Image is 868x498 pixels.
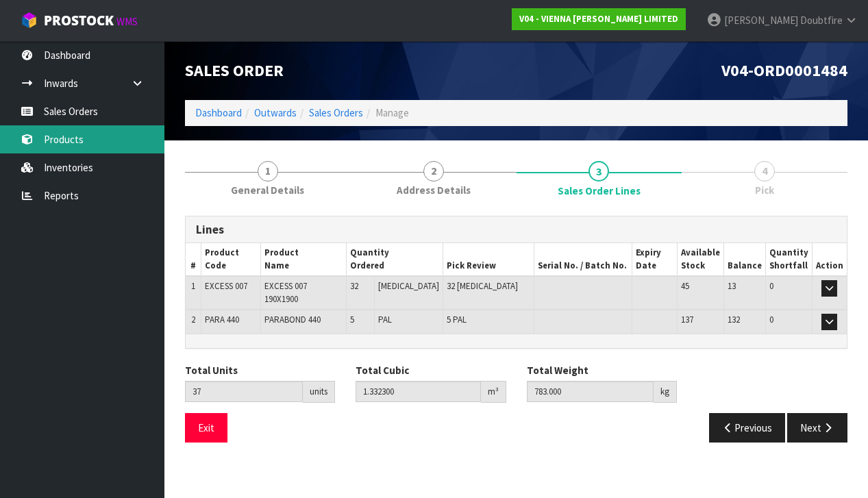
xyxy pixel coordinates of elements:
[116,15,138,28] small: WMS
[769,314,773,325] span: 0
[787,413,847,443] button: Next
[309,106,363,119] a: Sales Orders
[191,314,195,325] span: 2
[754,161,775,182] span: 4
[677,243,723,276] th: Available Stock
[724,14,798,27] span: [PERSON_NAME]
[755,183,774,197] span: Pick
[769,280,773,292] span: 0
[303,381,335,403] div: units
[723,243,765,276] th: Balance
[264,314,321,325] span: PARABOND 440
[356,381,480,402] input: Total Cubic
[765,243,812,276] th: Quantity Shortfall
[681,314,693,325] span: 137
[185,206,847,453] span: Sales Order Lines
[397,183,471,197] span: Address Details
[632,243,678,276] th: Expiry Date
[254,106,297,119] a: Outwards
[534,243,632,276] th: Serial No. / Batch No.
[527,363,588,377] label: Total Weight
[231,183,304,197] span: General Details
[709,413,786,443] button: Previous
[196,223,836,236] h3: Lines
[447,280,518,292] span: 32 [MEDICAL_DATA]
[800,14,843,27] span: Doubtfire
[527,381,654,402] input: Total Weight
[44,12,114,29] span: ProStock
[191,280,195,292] span: 1
[201,243,261,276] th: Product Code
[185,413,227,443] button: Exit
[205,314,239,325] span: PARA 440
[350,314,354,325] span: 5
[812,243,847,276] th: Action
[443,243,534,276] th: Pick Review
[378,314,392,325] span: PAL
[588,161,609,182] span: 3
[185,363,238,377] label: Total Units
[264,280,307,304] span: EXCESS 007 190X1900
[260,243,346,276] th: Product Name
[375,106,409,119] span: Manage
[356,363,409,377] label: Total Cubic
[558,184,641,198] span: Sales Order Lines
[205,280,247,292] span: EXCESS 007
[350,280,358,292] span: 32
[185,60,284,81] span: Sales Order
[195,106,242,119] a: Dashboard
[447,314,467,325] span: 5 PAL
[481,381,506,403] div: m³
[258,161,278,182] span: 1
[728,280,736,292] span: 13
[423,161,444,182] span: 2
[346,243,443,276] th: Quantity Ordered
[519,13,678,25] strong: V04 - VIENNA [PERSON_NAME] LIMITED
[21,12,38,29] img: cube-alt.png
[378,280,439,292] span: [MEDICAL_DATA]
[186,243,201,276] th: #
[185,381,303,402] input: Total Units
[721,60,847,81] span: V04-ORD0001484
[728,314,740,325] span: 132
[654,381,677,403] div: kg
[681,280,689,292] span: 45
